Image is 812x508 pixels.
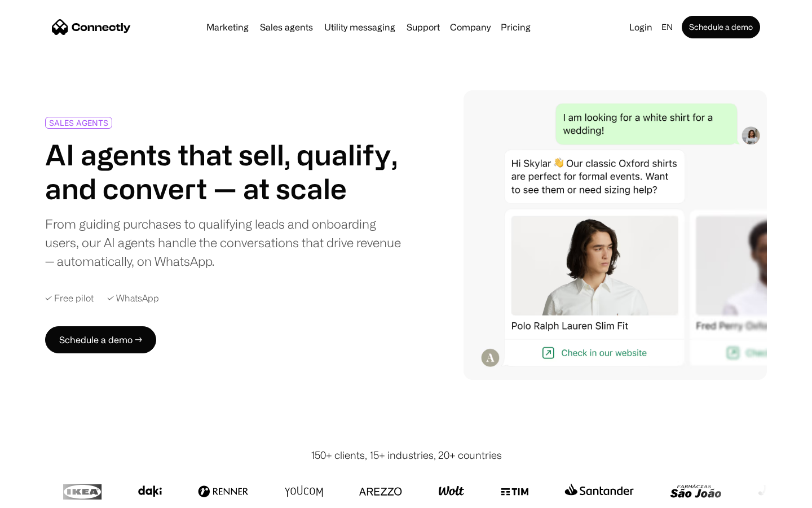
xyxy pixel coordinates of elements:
[49,119,108,127] div: SALES AGENTS
[661,19,673,35] div: en
[45,138,401,205] h1: AI agents that sell, qualify, and convert — at scale
[255,23,317,32] a: Sales agents
[450,19,491,35] div: Company
[45,326,156,353] a: Schedule a demo →
[45,293,94,304] div: ✓ Free pilot
[202,23,253,32] a: Marketing
[625,19,657,35] a: Login
[320,23,400,32] a: Utility messaging
[107,293,159,304] div: ✓ WhatsApp
[11,487,68,504] aside: Language selected: English
[402,23,444,32] a: Support
[496,23,535,32] a: Pricing
[311,448,502,463] div: 150+ clients, 15+ industries, 20+ countries
[23,488,68,504] ul: Language list
[45,214,401,270] div: From guiding purchases to qualifying leads and onboarding users, our AI agents handle the convers...
[682,16,760,38] a: Schedule a demo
